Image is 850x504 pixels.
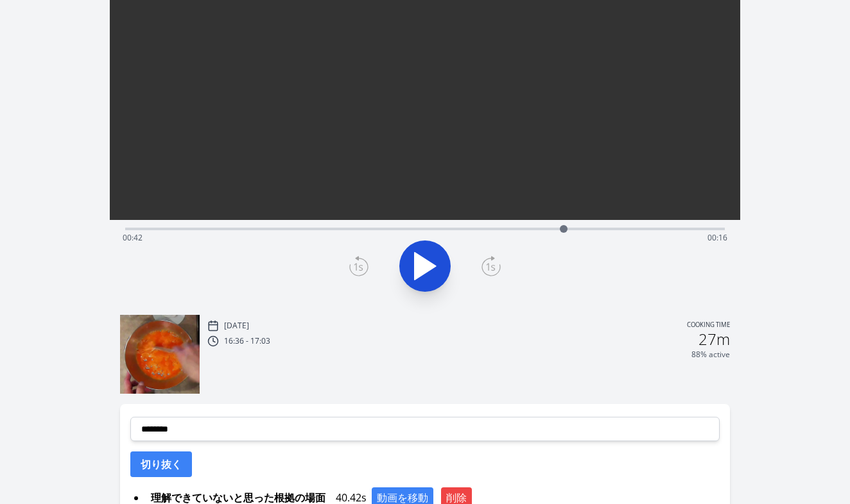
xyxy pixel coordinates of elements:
p: 16:36 - 17:03 [224,336,270,346]
button: 切り抜く [130,451,192,477]
p: [DATE] [224,321,249,331]
h2: 27m [698,332,730,347]
img: 251013073721_thumb.jpeg [120,315,200,394]
span: 00:42 [123,232,143,243]
p: Cooking time [687,320,730,332]
span: 00:16 [707,232,727,243]
p: 88% active [691,349,730,360]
